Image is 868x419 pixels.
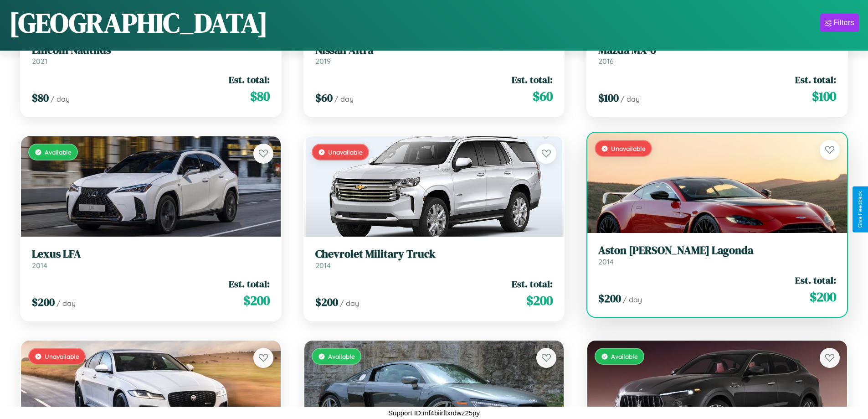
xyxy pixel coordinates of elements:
h3: Chevrolet Military Truck [315,248,553,261]
span: $ 100 [812,87,836,105]
span: Unavailable [45,352,79,360]
span: $ 100 [598,90,619,105]
span: $ 200 [243,291,270,310]
span: Est. total: [229,277,270,290]
h3: Aston [PERSON_NAME] Lagonda [598,244,836,257]
a: Chevrolet Military Truck2014 [315,248,553,270]
span: 2016 [598,57,614,66]
h3: Lexus LFA [32,248,270,261]
span: Available [611,352,638,360]
span: $ 80 [32,90,49,105]
span: Est. total: [512,277,553,290]
span: $ 200 [598,291,621,306]
span: 2014 [598,257,614,266]
span: 2021 [32,57,47,66]
span: Unavailable [328,148,363,156]
span: / day [621,94,640,103]
h1: [GEOGRAPHIC_DATA] [9,4,268,41]
div: Filters [833,18,854,27]
span: 2019 [315,57,331,66]
span: $ 60 [315,90,333,105]
a: Lincoln Nautilus2021 [32,44,270,66]
span: / day [334,94,354,103]
span: Est. total: [229,73,270,86]
a: Lexus LFA2014 [32,248,270,270]
span: Available [45,148,72,156]
span: Available [328,352,355,360]
span: $ 200 [526,291,553,310]
span: Est. total: [795,73,836,86]
span: / day [56,299,76,308]
a: Mazda MX-62016 [598,44,836,66]
span: 2014 [315,261,331,270]
span: / day [623,295,642,304]
span: / day [340,299,359,308]
div: Give Feedback [857,191,863,228]
span: $ 80 [250,87,270,105]
span: / day [51,94,70,103]
span: $ 200 [810,288,836,306]
a: Nissan Altra2019 [315,44,553,66]
a: Aston [PERSON_NAME] Lagonda2014 [598,244,836,266]
span: Est. total: [795,274,836,287]
span: $ 60 [533,87,553,105]
button: Filters [820,14,859,32]
span: 2014 [32,261,47,270]
span: $ 200 [32,295,55,310]
p: Support ID: mf4biirftxrdwz25py [388,407,480,419]
span: $ 200 [315,295,338,310]
span: Est. total: [512,73,553,86]
span: Unavailable [611,145,646,152]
